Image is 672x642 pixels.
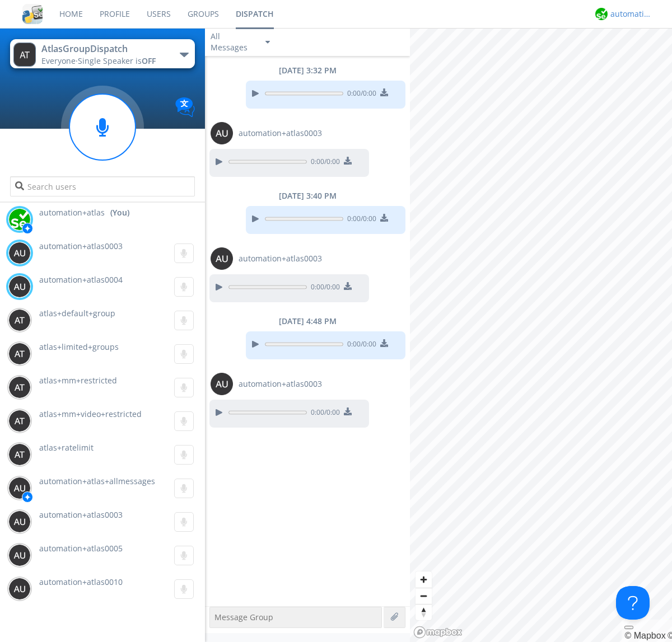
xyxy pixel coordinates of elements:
[39,241,123,251] span: automation+atlas0003
[595,8,608,20] img: d2d01cd9b4174d08988066c6d424eccd
[8,376,31,399] img: 373638.png
[624,631,665,640] a: Mapbox
[380,88,388,96] img: download media button
[78,55,156,66] span: Single Speaker is
[307,282,340,294] span: 0:00 / 0:00
[205,65,410,76] div: [DATE] 3:32 PM
[343,214,376,226] span: 0:00 / 0:00
[8,275,31,298] img: 373638.png
[416,604,432,620] span: Reset bearing to north
[39,509,123,520] span: automation+atlas0003
[624,626,633,629] button: Toggle attribution
[416,571,432,588] button: Zoom in
[8,343,31,365] img: 373638.png
[211,122,233,144] img: 373638.png
[610,8,652,20] div: automation+atlas
[22,4,43,24] img: cddb5a64eb264b2086981ab96f4c1ba7
[8,309,31,331] img: 373638.png
[10,39,194,68] button: AtlasGroupDispatchEveryone·Single Speaker isOFF
[142,55,156,66] span: OFF
[39,274,123,285] span: automation+atlas0004
[205,316,410,327] div: [DATE] 4:48 PM
[8,208,31,231] img: d2d01cd9b4174d08988066c6d424eccd
[239,253,322,264] span: automation+atlas0003
[110,207,129,218] div: (You)
[175,97,195,117] img: Translation enabled
[8,477,31,499] img: 373638.png
[10,176,194,196] input: Search users
[39,308,115,318] span: atlas+default+group
[41,43,167,55] div: AtlasGroupDispatch
[39,409,142,419] span: atlas+mm+video+restricted
[344,282,352,290] img: download media button
[307,407,340,420] span: 0:00 / 0:00
[8,578,31,600] img: 373638.png
[39,207,105,218] span: automation+atlas
[616,586,650,620] iframe: Toggle Customer Support
[416,588,432,604] button: Zoom out
[39,375,117,386] span: atlas+mm+restricted
[413,626,463,639] a: Mapbox logo
[344,407,352,415] img: download media button
[8,242,31,264] img: 373638.png
[343,88,376,101] span: 0:00 / 0:00
[239,378,322,390] span: automation+atlas0003
[8,410,31,432] img: 373638.png
[39,442,94,453] span: atlas+ratelimit
[211,247,233,270] img: 373638.png
[13,43,36,67] img: 373638.png
[416,588,432,604] span: Zoom out
[343,339,376,352] span: 0:00 / 0:00
[39,341,119,352] span: atlas+limited+groups
[39,476,155,486] span: automation+atlas+allmessages
[8,510,31,533] img: 373638.png
[211,31,255,53] div: All Messages
[380,214,388,222] img: download media button
[211,373,233,395] img: 373638.png
[239,128,322,139] span: automation+atlas0003
[39,543,123,554] span: automation+atlas0005
[344,157,352,165] img: download media button
[41,55,167,67] div: Everyone ·
[307,157,340,169] span: 0:00 / 0:00
[205,190,410,201] div: [DATE] 3:40 PM
[8,544,31,566] img: 373638.png
[380,339,388,347] img: download media button
[39,577,123,587] span: automation+atlas0010
[416,604,432,620] button: Reset bearing to north
[265,41,270,44] img: caret-down-sm.svg
[8,443,31,466] img: 373638.png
